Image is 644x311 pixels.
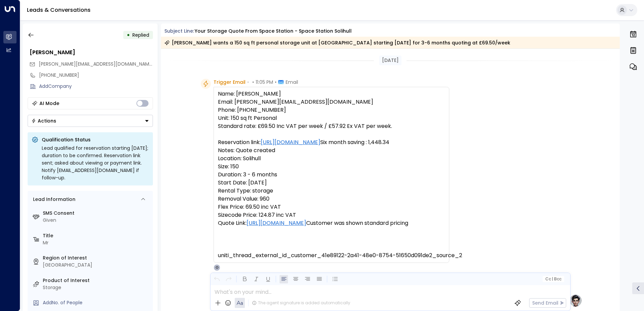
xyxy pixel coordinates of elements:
[28,115,153,127] button: Actions
[43,210,150,217] label: SMS Consent
[247,79,249,85] span: •
[379,56,401,65] div: [DATE]
[39,61,153,68] span: d-orton@live.co.uk
[213,275,221,283] button: Undo
[552,277,553,281] span: |
[247,219,306,227] a: [URL][DOMAIN_NAME]
[252,79,254,85] span: •
[43,299,150,306] div: AddNo. of People
[43,254,150,262] label: Region of Interest
[39,61,154,67] span: [PERSON_NAME][EMAIL_ADDRESS][DOMAIN_NAME]
[42,136,149,143] p: Qualification Status
[218,90,445,260] pre: Name: [PERSON_NAME] Email: [PERSON_NAME][EMAIL_ADDRESS][DOMAIN_NAME] Phone: [PHONE_NUMBER] Unit: ...
[43,262,150,269] div: [GEOGRAPHIC_DATA]
[43,217,150,224] div: Given
[43,239,150,246] div: Mr
[39,72,153,79] div: [PHONE_NUMBER]
[39,83,153,90] div: AddCompany
[42,144,149,181] div: Lead qualified for reservation starting [DATE]; duration to be confirmed. Reservation link sent; ...
[31,118,56,124] div: Actions
[43,277,150,284] label: Product of Interest
[252,300,350,306] div: The agent signature is added automatically
[28,115,153,127] div: Button group with a nested menu
[30,48,153,57] div: [PERSON_NAME]
[127,29,130,41] div: •
[39,100,59,107] div: AI Mode
[275,79,277,85] span: •
[43,284,150,291] div: Storage
[31,196,75,203] div: Lead Information
[132,32,149,38] span: Replied
[195,28,352,35] div: Your storage quote from Space Station - Space Station Solihull
[542,276,564,282] button: Cc|Bcc
[569,294,582,307] img: profile-logo.png
[224,275,233,283] button: Redo
[214,264,220,271] div: O
[286,79,298,85] span: Email
[214,79,246,85] span: Trigger Email
[164,39,510,46] div: [PERSON_NAME] wants a 150 sq ft personal storage unit at [GEOGRAPHIC_DATA] starting [DATE] for 3-...
[164,28,194,34] span: Subject Line:
[43,232,150,239] label: Title
[261,138,320,146] a: [URL][DOMAIN_NAME]
[545,277,561,281] span: Cc Bcc
[256,79,273,85] span: 11:05 PM
[27,6,91,14] a: Leads & Conversations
